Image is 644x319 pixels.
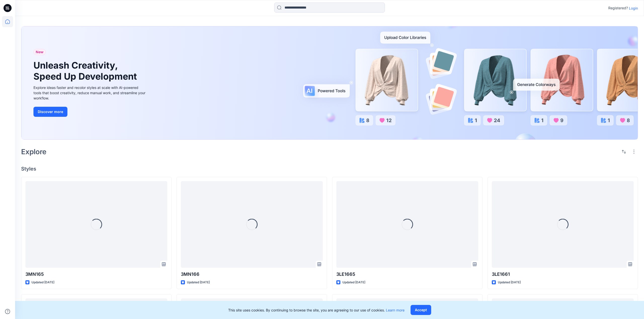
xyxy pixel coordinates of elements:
p: Updated [DATE] [187,280,210,285]
p: 3MN165 [25,271,167,278]
p: This site uses cookies. By continuing to browse the site, you are agreeing to our use of cookies. [228,307,405,313]
p: 3LE1661 [492,271,634,278]
p: Updated [DATE] [498,280,521,285]
p: Login [629,6,638,11]
button: Accept [411,305,431,315]
p: Registered? [608,5,628,11]
p: Updated [DATE] [31,280,54,285]
button: Discover more [33,107,67,117]
p: 3LE1665 [336,271,478,278]
span: New [36,49,44,55]
div: Explore ideas faster and recolor styles at scale with AI-powered tools that boost creativity, red... [33,85,147,101]
p: Updated [DATE] [342,280,365,285]
a: Discover more [33,107,147,117]
p: 3MN166 [181,271,323,278]
h4: Styles [21,166,638,172]
h2: Explore [21,148,47,156]
a: Learn more [386,308,405,312]
h1: Unleash Creativity, Speed Up Development [33,60,139,82]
